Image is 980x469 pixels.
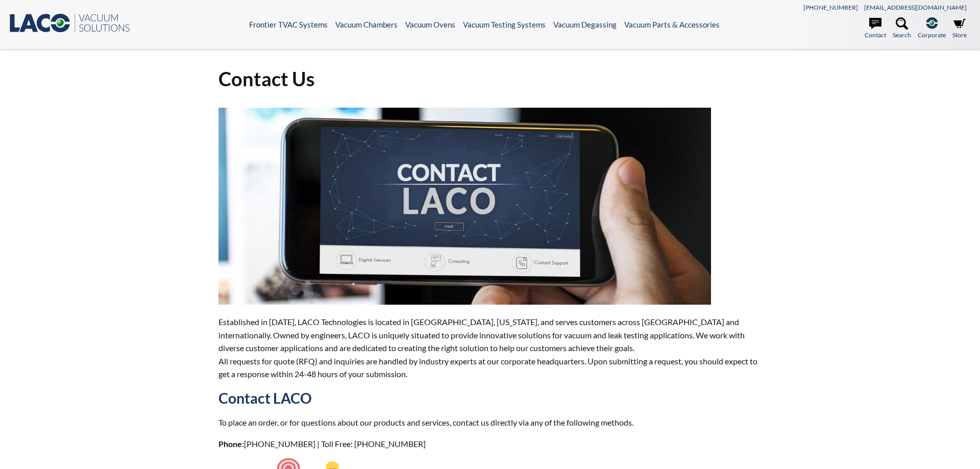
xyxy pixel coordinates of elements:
[218,389,312,407] strong: Contact LACO
[463,20,546,29] a: Vacuum Testing Systems
[218,416,762,429] p: To place an order, or for questions about our products and services, contact us directly via any ...
[218,315,762,381] p: Established in [DATE], LACO Technologies is located in [GEOGRAPHIC_DATA], [US_STATE], and serves ...
[803,4,858,11] a: [PHONE_NUMBER]
[918,30,946,40] span: Corporate
[218,66,762,91] h1: Contact Us
[893,17,911,40] a: Search
[335,20,398,29] a: Vacuum Chambers
[952,17,967,40] a: Store
[624,20,720,29] a: Vacuum Parts & Accessories
[249,20,328,29] a: Frontier TVAC Systems
[865,17,886,40] a: Contact
[864,4,967,11] a: [EMAIL_ADDRESS][DOMAIN_NAME]
[218,437,762,451] p: [PHONE_NUMBER] | Toll Free: [PHONE_NUMBER]
[218,108,711,305] img: ContactUs.jpg
[405,20,455,29] a: Vacuum Ovens
[218,439,244,449] strong: Phone:
[553,20,617,29] a: Vacuum Degassing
